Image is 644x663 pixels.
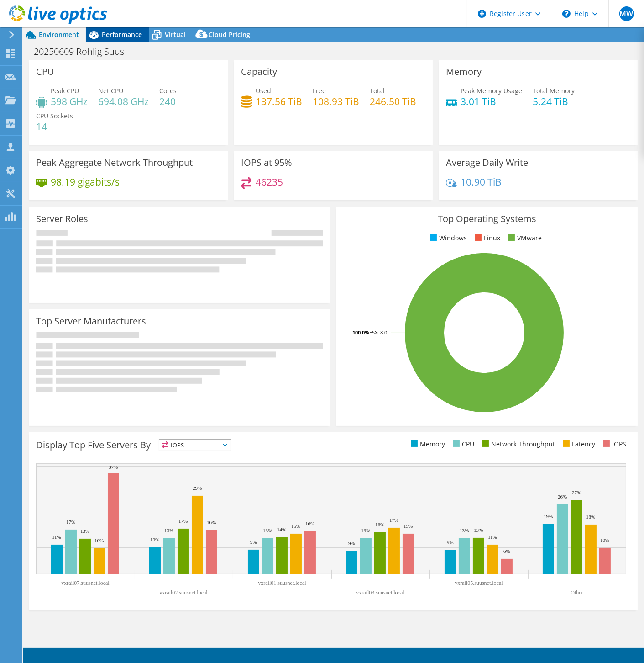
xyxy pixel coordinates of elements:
[389,517,398,523] text: 17%
[193,485,202,491] text: 29%
[36,122,73,132] h4: 14
[370,96,416,106] h4: 246.50 TiB
[36,316,146,326] h3: Top Server Manufacturers
[451,439,474,449] li: CPU
[256,96,302,106] h4: 137.56 TiB
[455,580,503,586] text: vxrail05.suusnet.local
[480,439,555,449] li: Network Throughput
[209,30,250,39] span: Cloud Pricing
[291,523,300,529] text: 15%
[446,67,482,77] h3: Memory
[36,214,88,224] h3: Server Roles
[369,329,387,336] tspan: ESXi 8.0
[474,527,483,533] text: 13%
[51,96,88,106] h4: 598 GHz
[159,440,231,451] span: IOPS
[533,86,575,95] span: Total Memory
[256,177,283,187] h4: 46235
[241,158,292,168] h3: IOPS at 95%
[36,158,193,168] h3: Peak Aggregate Network Throughput
[375,522,384,527] text: 16%
[533,96,575,106] h4: 5.24 TiB
[39,30,79,39] span: Environment
[256,86,271,95] span: Used
[356,589,404,596] text: vxrail03.suusnet.local
[98,86,123,95] span: Net CPU
[51,177,120,187] h4: 98.19 gigabits/s
[263,528,272,533] text: 13%
[258,580,306,586] text: vxrail01.suusnet.local
[66,519,75,525] text: 17%
[30,47,138,57] h1: 20250609 Rohlig Suus
[159,86,177,95] span: Cores
[343,214,630,224] h3: Top Operating Systems
[403,523,413,529] text: 15%
[241,67,277,77] h3: Capacity
[102,30,142,39] span: Performance
[150,537,159,542] text: 10%
[178,518,188,524] text: 17%
[461,86,522,95] span: Peak Memory Usage
[313,86,326,95] span: Free
[561,439,595,449] li: Latency
[305,521,314,526] text: 16%
[488,534,497,540] text: 11%
[36,111,73,120] span: CPU Sockets
[109,464,118,470] text: 37%
[98,96,149,106] h4: 694.08 GHz
[370,86,385,95] span: Total
[352,329,369,336] tspan: 100.0%
[165,30,186,39] span: Virtual
[601,439,626,449] li: IOPS
[544,514,553,519] text: 19%
[460,528,469,533] text: 13%
[94,538,104,543] text: 10%
[562,10,571,18] svg: \n
[61,580,110,586] text: vxrail07.suusnet.local
[558,494,567,499] text: 26%
[446,158,528,168] h3: Average Daily Write
[80,528,89,534] text: 13%
[461,96,522,106] h4: 3.01 TiB
[447,540,454,545] text: 9%
[586,514,595,520] text: 18%
[159,96,177,106] h4: 240
[164,528,173,533] text: 13%
[250,539,257,545] text: 9%
[409,439,445,449] li: Memory
[572,490,581,495] text: 27%
[207,520,216,525] text: 16%
[473,233,500,243] li: Linux
[36,67,54,77] h3: CPU
[600,537,609,543] text: 10%
[428,233,467,243] li: Windows
[503,548,510,554] text: 6%
[348,541,355,546] text: 9%
[277,527,286,532] text: 14%
[313,96,359,106] h4: 108.93 TiB
[51,86,79,95] span: Peak CPU
[571,589,583,596] text: Other
[461,177,502,187] h4: 10.90 TiB
[506,233,542,243] li: VMware
[361,528,370,533] text: 13%
[159,589,208,596] text: vxrail02.suusnet.local
[619,6,634,21] span: MW
[52,534,61,540] text: 11%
